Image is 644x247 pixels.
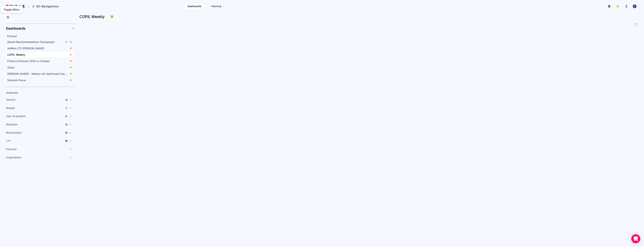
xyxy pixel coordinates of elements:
[6,156,22,159] span: Organisation
[79,15,107,19] h3: COPIL Weekly
[6,52,74,58] a: COPIL Weekly
[37,4,59,8] span: BO: Backgammon
[631,234,640,243] div: Open Intercom Messenger
[207,3,229,10] a: Planning
[3,7,20,12] div: Toggle Menu
[188,4,201,8] span: Dashboards
[6,123,18,126] span: Retention
[6,114,26,118] span: User Acquisition
[7,79,26,82] span: Network Focus
[6,147,16,151] span: Personal
[6,139,11,143] span: LTV
[184,3,205,10] a: Dashboards
[6,91,18,94] span: Overview
[6,65,74,70] a: Giusy
[635,23,638,26] button: Fullscreen
[7,59,50,63] span: Finance Forecast 2025 vs Actuals
[30,3,63,10] button: BO: Backgammon
[625,4,628,8] img: logo_logo_images_1_20240607072359498299_20240828135028712857.jpeg
[7,53,25,56] span: COPIL Weekly
[6,46,74,51] a: AdMon LTV [PERSON_NAME]
[6,5,25,8] img: Kohort logo
[6,131,22,135] span: Monetisation
[7,34,75,38] h2: Pinned
[211,4,221,8] span: Planning
[6,77,74,83] a: Network Focus
[6,71,74,77] a: [PERSON_NAME] - Weekly UA Optimised Checks vs Budget
[6,106,15,110] span: Budget
[7,72,83,75] span: [PERSON_NAME] - Weekly UA Optimised Checks vs Budget
[25,4,29,8] span: /
[7,40,54,43] span: Spend Recommendations (Campaign)
[7,66,14,69] span: Giusy
[6,58,74,64] a: Finance Forecast 2025 vs Actuals
[6,27,25,30] h2: Dashboards
[6,98,15,102] span: General
[6,39,74,45] a: Spend Recommendations (Campaign)
[5,90,69,96] a: Overview
[7,47,44,50] span: AdMon LTV [PERSON_NAME]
